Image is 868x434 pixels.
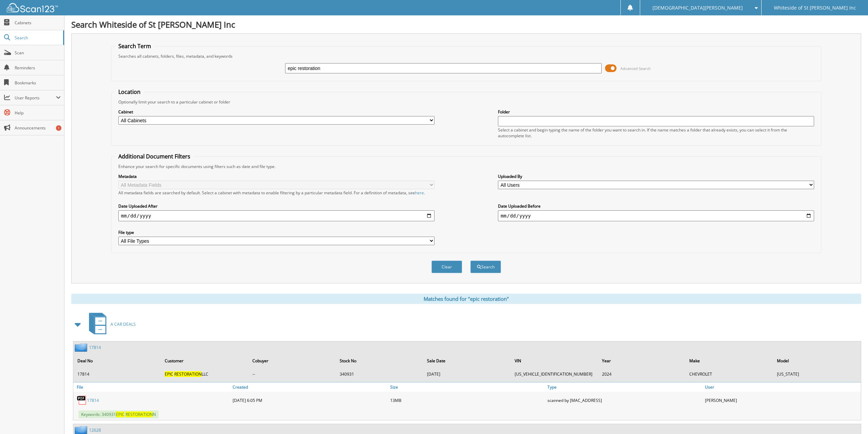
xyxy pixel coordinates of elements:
[15,65,61,71] span: Reminders
[118,229,435,235] label: File type
[115,164,818,169] div: Enhance your search for specific documents using filters such as date and file type.
[115,42,155,50] legend: Search Term
[249,354,336,368] th: Cobuyer
[115,88,144,96] legend: Location
[126,411,153,417] span: RESTORATION
[118,190,435,196] div: All metadata fields are searched by default. Select a cabinet with metadata to enable filtering b...
[15,125,61,131] span: Announcements
[15,80,61,86] span: Bookmarks
[71,19,861,30] h1: Search Whiteside of St [PERSON_NAME] Inc
[71,294,861,304] div: Matches found for "epic restoration"
[85,311,136,338] a: A CAR DEALS
[165,371,173,377] span: EPIC
[89,427,101,433] a: 12628
[74,354,161,368] th: Deal No
[703,393,861,407] div: [PERSON_NAME]
[470,261,501,273] button: Search
[498,203,814,209] label: Date Uploaded Before
[115,53,818,59] div: Searches all cabinets, folders, files, metadata, and keywords
[7,3,58,12] img: scan123-logo-white.svg
[388,382,546,392] a: Size
[424,354,510,368] th: Sale Date
[336,354,423,368] th: Stock No
[498,173,814,179] label: Uploaded By
[686,354,773,368] th: Make
[15,95,56,101] span: User Reports
[388,393,546,407] div: 13MB
[249,368,336,380] td: --
[111,321,136,327] span: A CAR DEALS
[118,210,435,221] input: start
[118,203,435,209] label: Date Uploaded After
[116,411,124,417] span: EPIC
[498,109,814,115] label: Folder
[161,354,248,368] th: Customer
[620,66,651,71] span: Advanced Search
[115,99,818,105] div: Optionally limit your search to a particular cabinet or folder
[599,368,685,380] td: 2024
[652,6,743,10] span: [DEMOGRAPHIC_DATA][PERSON_NAME]
[74,368,161,380] td: 17814
[774,6,856,10] span: Whiteside of St [PERSON_NAME] Inc
[231,393,388,407] div: [DATE] 6:05 PM
[546,382,703,392] a: Type
[15,50,61,56] span: Scan
[498,210,814,221] input: end
[686,368,773,380] td: CHEVROLET
[336,368,423,380] td: 340931
[774,368,860,380] td: [US_STATE]
[15,110,61,116] span: Help
[424,368,510,380] td: [DATE]
[431,261,462,273] button: Clear
[89,345,101,350] a: 17814
[231,382,388,392] a: Created
[546,393,703,407] div: scanned by [MAC_ADDRESS]
[774,354,860,368] th: Model
[415,190,424,196] a: here
[511,354,598,368] th: VIN
[15,20,61,26] span: Cabinets
[161,368,248,380] td: LLC
[75,343,89,352] img: folder2.png
[118,109,435,115] label: Cabinet
[174,371,202,377] span: RESTORATION
[599,354,685,368] th: Year
[77,395,87,405] img: PDF.png
[73,382,231,392] a: File
[498,127,814,139] div: Select a cabinet and begin typing the name of the folder you want to search in. If the name match...
[56,125,61,131] div: 1
[78,410,159,418] span: Keywords: 340931 N
[115,153,194,160] legend: Additional Document Filters
[118,173,435,179] label: Metadata
[15,35,60,41] span: Search
[511,368,598,380] td: [US_VEHICLE_IDENTIFICATION_NUMBER]
[87,397,99,403] a: 17814
[703,382,861,392] a: User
